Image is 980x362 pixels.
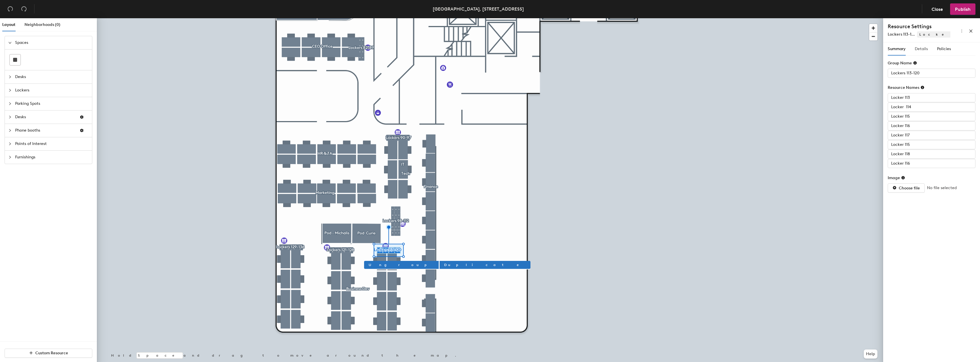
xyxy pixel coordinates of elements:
input: Unknown Lockers [888,93,975,102]
div: Resource Names [888,85,924,90]
div: [GEOGRAPHIC_DATA], [STREET_ADDRESS] [433,5,524,13]
input: Unknown Lockers [888,159,975,168]
button: Undo (⌘ + Z) [5,3,16,15]
span: Details [915,46,928,51]
div: Group Name [888,61,917,66]
span: collapsed [8,115,12,119]
span: collapsed [8,156,12,159]
span: collapsed [8,89,12,92]
span: more [960,29,964,33]
span: Close [932,7,943,12]
button: Duplicate [440,261,530,269]
span: Phone booths [15,124,75,137]
span: Choose file [899,186,920,191]
span: collapsed [8,75,12,79]
span: Custom Resource [35,351,68,355]
h4: Resource Settings [888,23,950,30]
input: Unknown Lockers [888,150,975,159]
input: Unknown Lockers [888,112,975,121]
span: collapsed [8,102,12,105]
span: Layout [2,22,15,27]
span: expanded [8,41,12,44]
span: Publish [955,7,971,12]
button: Publish [950,3,975,15]
span: Neighborhoods (0) [24,22,60,27]
span: Desks [15,111,75,124]
span: collapsed [8,142,12,146]
input: Unknown Lockers [888,121,975,130]
input: Unknown Lockers [888,103,975,112]
button: Close [927,3,948,15]
button: Ungroup [364,261,439,269]
button: Redo (⌘ + ⇧ + Z) [18,3,30,15]
button: Help [864,349,877,359]
span: Parking Spots [15,97,89,110]
span: Duplicate [444,262,526,267]
span: Ungroup [369,262,434,267]
span: Desks [15,70,89,83]
span: Lockers [15,84,89,97]
input: Unknown Lockers [888,131,975,140]
span: No file selected [927,185,957,191]
button: Choose file [888,183,925,193]
button: Custom Resource [5,349,92,358]
span: Policies [937,46,951,51]
input: Unknown Lockers [888,69,975,78]
span: close [969,29,973,33]
span: Spaces [15,36,89,49]
span: undo [7,6,13,12]
span: Lockers 113-1... [888,32,915,37]
span: Points of Interest [15,137,89,150]
span: collapsed [8,129,12,132]
span: Lockers [917,31,979,38]
span: Furnishings [15,151,89,164]
span: Summary [888,46,906,51]
div: Image [888,175,905,180]
input: Unknown Lockers [888,140,975,149]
